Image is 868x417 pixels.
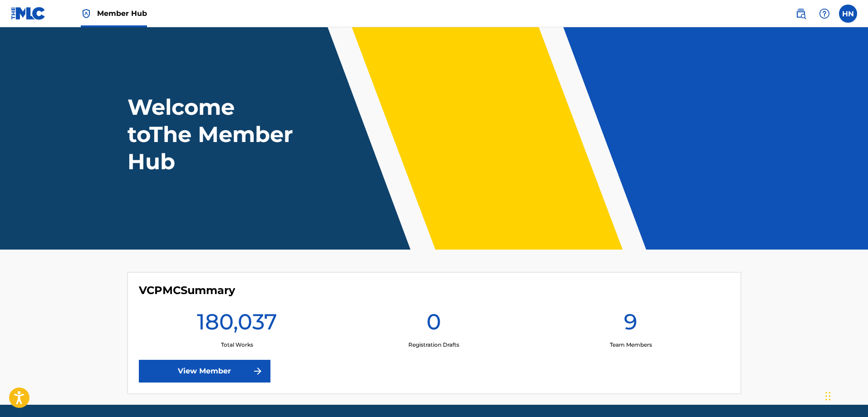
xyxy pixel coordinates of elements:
img: help [819,8,830,19]
a: View Member [139,360,270,383]
img: f7272a7cc735f4ea7f67.svg [252,366,263,377]
p: Registration Drafts [408,341,459,349]
iframe: Chat Widget [823,373,868,417]
img: Top Rightsholder [81,8,92,19]
img: search [795,8,806,19]
p: Team Members [610,341,652,349]
img: MLC Logo [11,7,46,20]
h1: Welcome to The Member Hub [128,93,297,175]
div: Drag [825,383,831,410]
h4: VCPMC [139,284,235,297]
h1: 180,037 [197,308,277,341]
a: Public Search [792,5,810,23]
span: Member Hub [97,8,147,19]
p: Total Works [221,341,253,349]
h1: 9 [624,308,638,341]
div: Help [815,5,834,23]
div: User Menu [839,5,857,23]
h1: 0 [427,308,441,341]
